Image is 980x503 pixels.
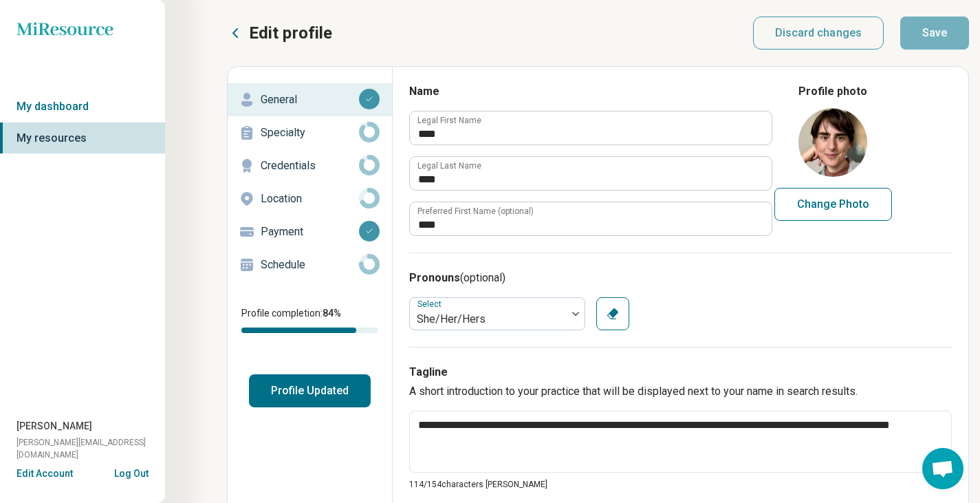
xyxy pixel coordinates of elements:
div: Profile completion: [228,298,392,341]
a: Credentials [228,149,392,182]
h3: Name [409,83,771,100]
p: 114/ 154 characters [PERSON_NAME] [409,478,952,491]
p: General [261,92,359,108]
a: Location [228,182,392,215]
label: Select [417,299,444,309]
button: Edit profile [227,22,332,44]
button: Save [900,17,969,50]
p: Location [261,191,359,207]
h3: Tagline [409,364,952,381]
label: Legal Last Name [417,162,481,170]
span: 84 % [323,308,341,319]
a: Schedule [228,248,392,281]
button: Edit Account [17,467,73,481]
p: Specialty [261,125,359,141]
p: Schedule [261,257,359,273]
a: General [228,83,392,116]
button: Change Photo [774,188,892,221]
button: Profile Updated [249,374,371,407]
div: Profile completion [241,328,378,333]
p: Edit profile [249,22,332,44]
label: Preferred First Name (optional) [417,207,534,215]
legend: Profile photo [798,83,867,100]
h3: Pronouns [409,270,952,286]
a: Payment [228,215,392,248]
span: [PERSON_NAME][EMAIL_ADDRESS][DOMAIN_NAME] [17,436,165,461]
img: avatar image [798,108,867,177]
p: Credentials [261,158,359,174]
p: Payment [261,224,359,240]
button: Discard changes [753,17,884,50]
div: Open chat [922,448,963,489]
a: Specialty [228,116,392,149]
span: (optional) [460,271,505,284]
div: She/Her/Hers [417,311,560,328]
p: A short introduction to your practice that will be displayed next to your name in search results. [409,383,952,400]
label: Legal First Name [417,116,481,125]
button: Log Out [114,467,149,478]
span: [PERSON_NAME] [17,419,92,434]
